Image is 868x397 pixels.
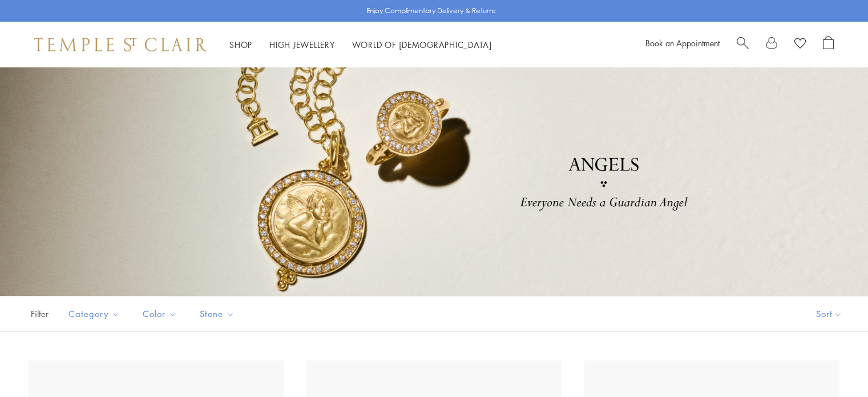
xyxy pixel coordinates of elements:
[737,36,749,53] a: Search
[194,307,243,321] span: Stone
[134,301,185,327] button: Color
[811,343,857,386] iframe: Gorgias live chat messenger
[229,38,492,52] nav: Main navigation
[823,36,834,53] a: Open Shopping Bag
[63,307,128,321] span: Category
[229,39,252,50] a: ShopShop
[269,39,335,50] a: High JewelleryHigh Jewellery
[191,301,243,327] button: Stone
[366,5,496,17] p: Enjoy Complimentary Delivery & Returns
[352,39,492,50] a: World of [DEMOGRAPHIC_DATA]World of [DEMOGRAPHIC_DATA]
[34,38,207,51] img: Temple St. Clair
[137,307,185,321] span: Color
[645,37,720,49] a: Book an Appointment
[60,301,128,327] button: Category
[794,36,806,53] a: View Wishlist
[790,296,868,331] button: Show sort by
